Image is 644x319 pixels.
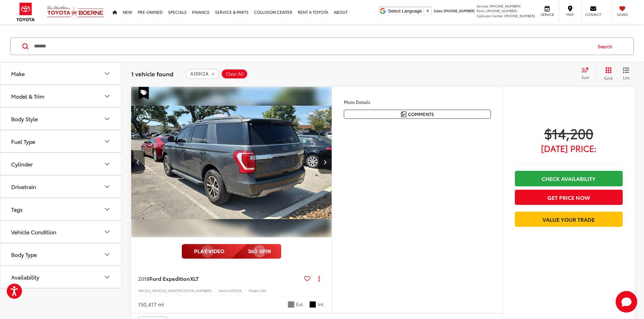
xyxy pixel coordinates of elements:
[11,274,39,280] div: Availability
[103,137,111,145] div: Fuel Type
[0,243,122,265] button: Body TypeBody Type
[218,288,228,293] span: Stock:
[296,301,304,308] span: Ext.
[426,8,430,14] span: ▼
[344,100,491,104] h4: More Details
[477,13,503,18] span: Collision Center
[486,8,517,13] span: [PHONE_NUMBER]
[591,38,622,55] button: Search
[221,69,248,79] button: Clear All
[11,229,56,235] div: Vehicle Condition
[581,74,589,80] span: Sort
[149,274,190,282] span: Ford Expedition
[477,3,488,8] span: Service
[618,67,635,80] button: List View
[408,111,434,117] span: Comments
[0,130,122,152] button: Fuel TypeFuel Type
[0,176,122,197] button: DrivetrainDrivetrain
[504,13,535,18] span: [PHONE_NUMBER]
[130,87,331,237] a: 2018 Ford Expedition XLT2018 Ford Expedition XLT2018 Ford Expedition XLT2018 Ford Expedition XLT
[182,244,281,259] img: full motion video
[138,274,149,282] span: 2018
[11,93,44,99] div: Model & Trim
[604,75,613,81] span: Grid
[563,12,577,17] span: Map
[515,145,623,152] span: [DATE] Price:
[131,70,173,78] span: 1 vehicle found
[623,75,629,80] span: List
[103,183,111,191] div: Drivetrain
[515,212,623,227] a: Value Your Trade
[318,150,332,174] button: Next image
[139,87,149,100] span: Special
[434,8,443,13] span: Sales
[103,228,111,236] div: Vehicle Condition
[103,273,111,281] div: Availability
[11,138,35,144] div: Fuel Type
[318,276,320,281] span: dropdown dots
[190,71,209,77] span: A10912A
[11,183,36,190] div: Drivetrain
[477,8,485,13] span: Parts
[0,108,122,130] button: Body StyleBody Style
[11,251,37,258] div: Body Type
[515,125,623,141] span: $14,200
[616,291,637,313] svg: Start Chat
[344,110,491,119] button: Comments
[11,206,23,212] div: Tags
[0,221,122,243] button: Vehicle ConditionVehicle Condition
[11,161,33,167] div: Cylinder
[0,85,122,107] button: Model & TrimModel & Trim
[228,288,242,293] span: A10912A
[288,301,294,308] span: Magnetic Metallic
[388,8,430,14] a: Select Language​
[615,12,630,17] span: Saved
[138,300,164,308] div: 150,417 mi
[103,250,111,259] div: Body Type
[490,3,521,8] span: [PHONE_NUMBER]
[444,8,475,13] span: [PHONE_NUMBER]
[130,87,331,237] div: 2018 Ford Expedition XLT 3
[131,150,145,174] button: Previous image
[145,288,212,293] span: [US_VEHICLE_IDENTIFICATION_NUMBER]
[103,205,111,213] div: Tags
[190,274,199,282] span: XLT
[130,87,331,238] img: 2018 Ford Expedition XLT
[578,67,596,80] button: Select sort value
[138,288,145,293] span: VIN:
[0,198,122,220] button: TagsTags
[0,266,122,288] button: AvailabilityAvailability
[309,301,316,308] span: Ebony
[616,291,637,313] button: Toggle Chat Window
[540,12,555,17] span: Service
[11,70,25,77] div: Make
[515,171,623,186] a: Check Availability
[248,288,260,293] span: Model:
[401,111,406,117] img: Comments
[313,272,325,284] button: Actions
[388,8,422,14] span: Select Language
[103,70,111,78] div: Make
[318,301,325,308] span: Int.
[103,115,111,123] div: Body Style
[515,190,623,205] button: Get Price Now
[11,115,38,122] div: Body Style
[103,160,111,168] div: Cylinder
[585,12,601,17] span: Contact
[260,288,266,293] span: U1H
[0,62,122,84] button: MakeMake
[424,8,424,14] span: ​
[0,153,122,175] button: CylinderCylinder
[103,92,111,100] div: Model & Trim
[138,275,302,282] a: 2018Ford ExpeditionXLT
[33,38,591,54] input: Search by Make, Model, or Keyword
[226,71,244,77] span: Clear All
[47,5,104,19] img: Vic Vaughan Toyota of Boerne
[596,67,618,80] button: Grid View
[186,69,219,79] button: remove A10912A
